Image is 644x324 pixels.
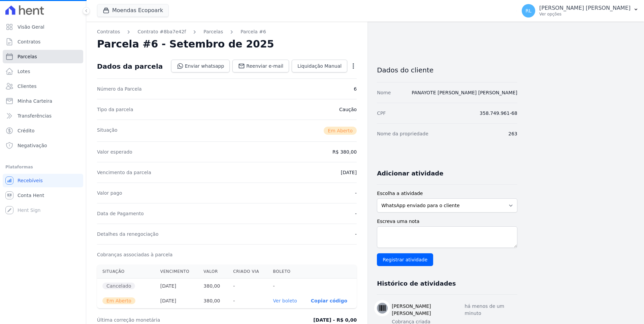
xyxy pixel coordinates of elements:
[313,317,357,323] dd: [DATE] - R$ 0,00
[377,218,517,225] label: Escreva uma nota
[137,28,186,35] a: Contrato #8ba7e42f
[97,317,251,323] dt: Última correção monetária
[539,5,631,11] p: [PERSON_NAME] [PERSON_NAME]
[311,298,347,303] button: Copiar código
[97,38,274,50] h2: Parcela #6 - Setembro de 2025
[97,127,118,135] dt: Situação
[525,8,532,13] span: RL
[97,62,163,70] div: Dados da parcela
[377,110,386,117] dt: CPF
[198,279,228,294] th: 380,00
[354,86,357,92] dd: 6
[355,190,357,196] dd: -
[18,177,43,184] span: Recebíveis
[297,63,342,69] span: Liquidação Manual
[377,130,428,137] dt: Nome da propriedade
[377,190,517,197] label: Escolha a atividade
[228,293,267,308] th: -
[18,127,35,134] span: Crédito
[292,60,347,72] a: Liquidação Manual
[412,90,517,95] a: PANAYOTE [PERSON_NAME] [PERSON_NAME]
[203,28,223,35] a: Parcelas
[377,253,433,266] input: Registrar atividade
[97,4,169,17] button: Moendas Ecopoark
[480,110,517,117] dd: 358.749.961-68
[232,60,289,72] a: Reenviar e-mail
[97,149,132,155] dt: Valor esperado
[3,124,83,137] a: Crédito
[97,251,172,258] dt: Cobranças associadas à parcela
[324,127,357,135] span: Em Aberto
[508,130,517,137] dd: 263
[228,279,267,294] th: -
[18,68,30,75] span: Lotes
[355,231,357,237] dd: -
[155,279,198,294] th: [DATE]
[198,293,228,308] th: 380,00
[97,28,120,35] a: Contratos
[102,283,135,289] span: Cancelado
[464,303,517,317] p: há menos de um minuto
[3,65,83,78] a: Lotes
[155,265,198,279] th: Vencimento
[18,53,37,60] span: Parcelas
[377,169,443,177] h3: Adicionar atividade
[273,298,297,303] a: Ver boleto
[18,192,44,199] span: Conta Hent
[392,303,464,317] h3: [PERSON_NAME] [PERSON_NAME]
[3,79,83,93] a: Clientes
[97,265,155,279] th: Situação
[18,98,52,104] span: Minha Carteira
[240,28,266,35] a: Parcela #6
[332,149,357,155] dd: R$ 380,00
[3,35,83,48] a: Contratos
[171,60,230,72] a: Enviar whatsapp
[228,265,267,279] th: Criado via
[97,28,357,35] nav: Breadcrumb
[3,20,83,34] a: Visão Geral
[377,89,391,96] dt: Nome
[18,142,47,149] span: Negativação
[97,106,133,113] dt: Tipo da parcela
[3,189,83,202] a: Conta Hent
[97,86,142,92] dt: Número da Parcela
[268,265,305,279] th: Boleto
[339,106,357,113] dd: Caução
[97,169,151,176] dt: Vencimento da parcela
[18,83,36,90] span: Clientes
[97,231,159,237] dt: Detalhes da renegociação
[539,11,631,17] p: Ver opções
[341,169,357,176] dd: [DATE]
[97,190,122,196] dt: Valor pago
[18,24,44,30] span: Visão Geral
[268,279,305,294] th: -
[198,265,228,279] th: Valor
[3,139,83,152] a: Negativação
[3,50,83,63] a: Parcelas
[377,66,517,74] h3: Dados do cliente
[3,174,83,187] a: Recebíveis
[97,210,144,217] dt: Data de Pagamento
[355,210,357,217] dd: -
[3,94,83,108] a: Minha Carteira
[516,1,644,20] button: RL [PERSON_NAME] [PERSON_NAME] Ver opções
[102,297,135,304] span: Em Aberto
[18,112,52,119] span: Transferências
[3,109,83,123] a: Transferências
[246,63,283,69] span: Reenviar e-mail
[155,293,198,308] th: [DATE]
[377,280,456,288] h3: Histórico de atividades
[18,38,40,45] span: Contratos
[5,163,80,171] div: Plataformas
